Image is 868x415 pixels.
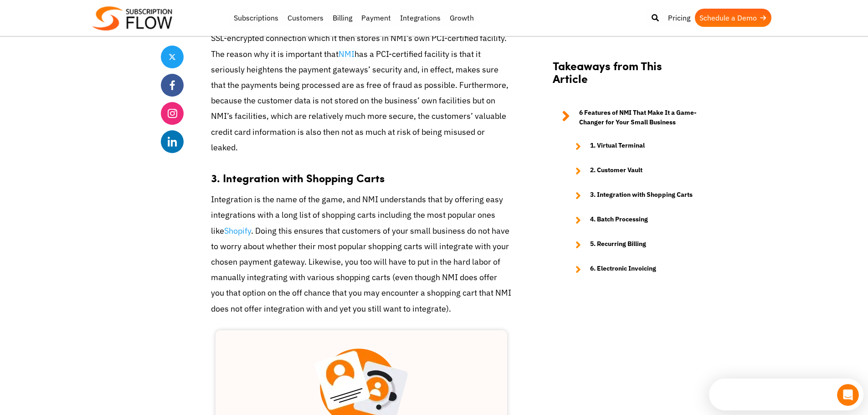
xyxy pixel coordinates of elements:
iframe: Intercom live chat [837,384,859,406]
a: Growth [445,9,478,27]
a: 6 Features of NMI That Make It a Game-Changer for Your Small Business [553,108,699,127]
a: 4. Batch Processing [566,215,699,225]
strong: 2. Customer Vault [590,165,642,176]
a: 2. Customer Vault [566,165,699,176]
strong: 1. Virtual Terminal [590,141,645,152]
a: Pricing [663,9,695,27]
a: Integrations [395,9,445,27]
strong: 5. Recurring Billing [590,239,646,250]
a: Schedule a Demo [695,9,771,27]
a: NMI [339,49,354,59]
strong: 3. Integration with Shopping Carts [211,170,385,185]
strong: 3. Integration with Shopping Carts [590,190,693,201]
div: The team will reply as soon as they can [10,15,136,25]
div: Need help? [10,8,136,15]
a: 1. Virtual Terminal [566,141,699,152]
h2: Takeaways from This Article [553,59,699,94]
strong: 6. Electronic Invoicing [590,264,656,275]
a: 6. Electronic Invoicing [566,264,699,275]
img: Subscriptionflow [92,6,172,31]
a: 5. Recurring Billing [566,239,699,250]
p: NMI’s customer vault specifically allows you to transfer payments through an SSL-encrypted connec... [211,15,512,155]
strong: 6 Features of NMI That Make It a Game-Changer for Your Small Business [579,108,699,127]
iframe: Intercom live chat discovery launcher [709,379,863,410]
a: Subscriptions [229,9,283,27]
a: Customers [283,9,328,27]
div: Open Intercom Messenger [4,4,163,29]
strong: 4. Batch Processing [590,215,648,225]
a: Payment [357,9,395,27]
a: 3. Integration with Shopping Carts [566,190,699,201]
a: Billing [328,9,357,27]
p: Integration is the name of the game, and NMI understands that by offering easy integrations with ... [211,192,512,317]
a: Shopify [224,225,251,236]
